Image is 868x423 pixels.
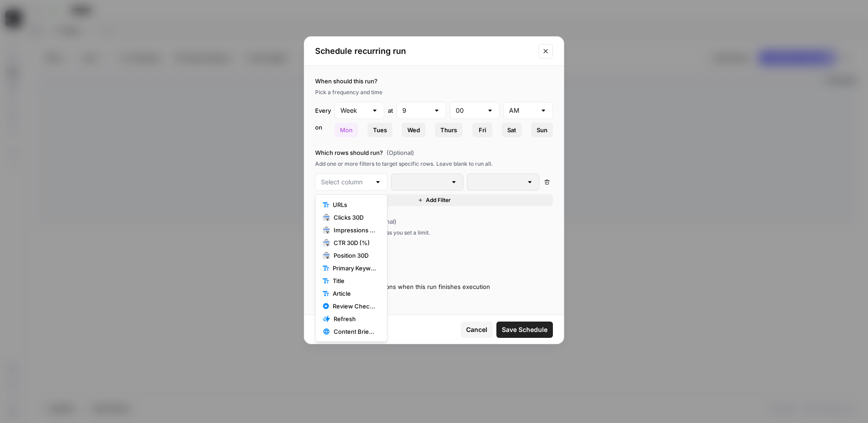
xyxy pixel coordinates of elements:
[315,148,553,157] label: Which rows should run?
[502,123,522,137] button: Sat
[334,251,376,260] span: Position 30D
[315,123,331,137] div: on
[538,44,553,58] button: Close modal
[315,270,553,279] label: Email Notifications
[340,106,368,115] input: Week
[456,106,483,115] input: 00
[435,123,462,137] button: Thurs
[507,125,516,135] span: Sat
[368,123,392,137] button: Tues
[461,322,493,338] button: Cancel
[537,125,547,135] span: Sun
[340,125,353,135] span: Mon
[402,106,429,115] input: 9
[333,264,376,273] span: Primary Keyword
[388,106,393,115] div: at
[502,325,547,334] span: Save Schedule
[315,45,533,58] h2: Schedule recurring run
[334,314,376,323] span: Refresh
[333,289,376,298] span: Article
[373,125,387,135] span: Tues
[466,325,487,334] span: Cancel
[315,160,553,168] div: Add one or more filters to target specific rows. Leave blank to run all.
[315,77,553,86] label: When should this run?
[334,213,376,222] span: Clicks 30D
[315,88,553,96] div: Pick a frequency and time
[531,123,553,137] button: Sun
[315,217,553,226] label: Limit rows per run
[315,194,553,206] button: Add Filter
[479,125,486,135] span: Fri
[335,123,358,137] button: Mon
[472,123,492,137] button: Fri
[333,276,376,285] span: Title
[407,125,420,135] span: Wed
[496,322,553,338] button: Save Schedule
[333,200,376,209] span: URLs
[402,123,425,137] button: Wed
[315,106,331,115] div: Every
[426,196,451,204] span: Add Filter
[387,148,414,157] span: (Optional)
[330,282,490,291] div: Send email notifications when this run finishes execution
[321,178,371,187] input: Select column
[334,226,376,235] span: Impressions 30D
[509,106,536,115] input: AM
[334,327,376,336] span: Content Brief Of Changes
[440,125,457,135] span: Thurs
[315,229,553,237] div: Runs all matching rows unless you set a limit.
[334,238,376,247] span: CTR 30D (%)
[333,302,376,311] span: Review Checkpoint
